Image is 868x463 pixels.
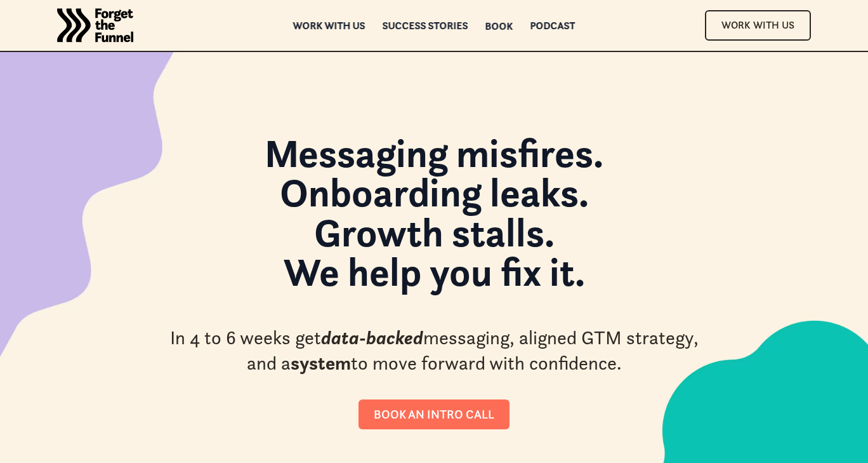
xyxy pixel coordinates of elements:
[291,351,351,375] strong: system
[485,21,513,30] a: BookBook
[383,21,468,30] a: Success Stories
[321,326,423,349] em: data-backed
[530,21,575,30] a: Podcast
[293,21,365,30] a: Work with us
[374,407,494,422] div: Book an intro call
[164,325,704,377] div: In 4 to 6 weeks get messaging, aligned GTM strategy, and a to move forward with confidence.
[358,399,510,429] a: Book an intro call
[485,22,513,30] div: Book
[265,128,603,297] strong: Messaging misfires. Onboarding leaks. Growth stalls. We help you fix it.
[705,10,811,40] a: Work With Us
